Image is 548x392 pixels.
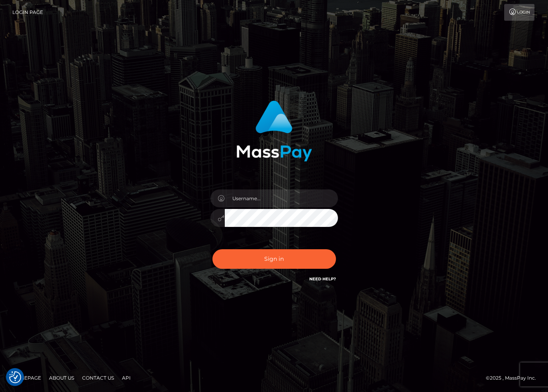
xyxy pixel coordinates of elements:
a: Login Page [12,4,43,21]
a: API [119,372,134,384]
a: About Us [46,372,77,384]
button: Sign in [212,249,336,269]
a: Login [504,4,534,21]
button: Consent Preferences [9,371,21,383]
img: MassPay Login [236,100,312,162]
img: Revisit consent button [9,371,21,383]
a: Homepage [9,372,44,384]
input: Username... [225,189,338,207]
div: © 2025 , MassPay Inc. [486,374,542,382]
a: Contact Us [79,372,117,384]
a: Need Help? [309,276,336,282]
